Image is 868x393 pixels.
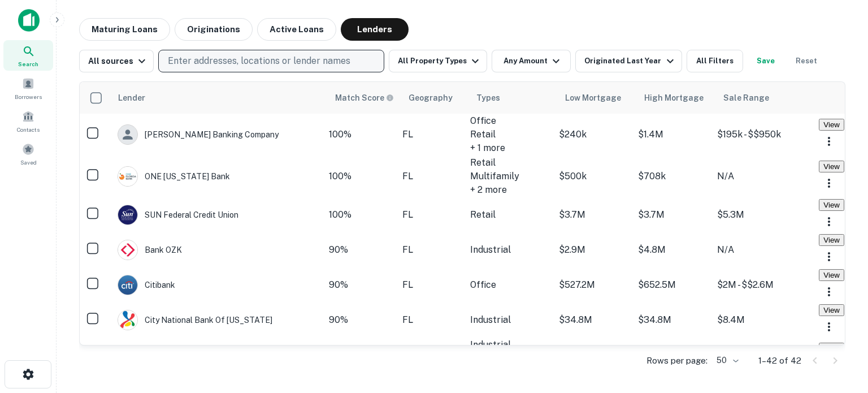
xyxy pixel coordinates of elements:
[717,82,818,114] th: Sale Range
[470,278,558,292] div: Office
[819,161,844,172] button: View
[470,208,558,222] div: Retail
[758,354,801,368] p: 1–42 of 42
[3,73,53,103] a: Borrowers
[20,158,37,167] span: Saved
[637,338,717,379] td: $1.5M
[329,243,401,257] div: Capitalize uses an advanced AI algorithm to match your search with the best lender. The match sco...
[470,338,558,352] div: Industrial
[402,278,469,292] div: FL
[470,114,558,128] div: Office
[717,232,818,267] td: N/A
[558,303,637,338] td: $34.8M
[646,354,708,368] p: Rows per page:
[558,82,637,114] th: Low Mortgage
[118,167,137,186] img: picture
[329,128,401,141] div: Capitalize uses an advanced AI algorithm to match your search with the best lender. The match sco...
[712,352,740,369] div: 50
[118,240,182,260] div: Bank OZK
[17,125,40,134] span: Contacts
[492,50,571,72] button: Any Amount
[118,205,137,224] img: picture
[335,92,392,104] h6: Match Score
[575,50,682,72] button: Originated Last Year
[470,128,558,141] div: Retail
[118,310,272,330] div: City National Bank Of [US_STATE]
[470,82,558,114] th: Types
[637,267,717,303] td: $652.5M
[687,50,743,72] button: All Filters
[717,197,818,232] td: $5.3M
[644,91,704,105] div: High Mortgage
[335,92,394,104] div: Capitalize uses an advanced AI algorithm to match your search with the best lender. The match sco...
[389,50,487,72] button: All Property Types
[118,240,137,260] img: picture
[470,313,558,327] div: Industrial
[3,139,53,169] a: Saved
[402,128,469,141] div: FL
[558,114,637,156] td: $240k
[470,156,558,170] div: Retail
[717,303,818,338] td: $8.4M
[470,141,558,155] div: + 1 more
[3,106,53,136] a: Contacts
[584,54,676,68] div: Originated Last Year
[788,50,824,72] button: Reset
[717,267,818,303] td: $2M - $$2.6M
[565,91,621,105] div: Low Mortgage
[470,183,558,197] div: + 2 more
[79,50,154,72] button: All sources
[402,208,469,222] div: FL
[717,338,818,379] td: $297.5k
[118,275,137,295] img: picture
[819,269,844,281] button: View
[118,166,230,187] div: ONE [US_STATE] Bank
[558,197,637,232] td: $3.7M
[476,91,500,105] div: Types
[329,313,401,327] div: Capitalize uses an advanced AI algorithm to match your search with the best lender. The match sco...
[88,54,149,68] div: All sources
[118,310,137,330] img: picture
[402,313,469,327] div: FL
[168,54,350,68] p: Enter addresses, locations or lender names
[470,170,558,183] div: Multifamily
[558,232,637,267] td: $2.9M
[637,82,717,114] th: High Mortgage
[558,338,637,379] td: $193.4k
[717,114,818,156] td: $195k - $$950k
[811,303,868,357] iframe: Chat Widget
[79,18,170,41] button: Maturing Loans
[637,232,717,267] td: $4.8M
[158,50,384,72] button: Enter addresses, locations or lender names
[717,156,818,197] td: N/A
[328,82,402,114] th: Capitalize uses an advanced AI algorithm to match your search with the best lender. The match sco...
[470,243,558,257] div: Industrial
[329,208,401,222] div: Capitalize uses an advanced AI algorithm to match your search with the best lender. The match sco...
[402,82,470,114] th: Geography
[723,91,769,105] div: Sale Range
[637,303,717,338] td: $34.8M
[637,156,717,197] td: $708k
[118,124,279,145] div: [PERSON_NAME] Banking Company
[3,40,53,71] div: Search
[257,18,336,41] button: Active Loans
[402,170,469,183] div: FL
[118,91,145,105] div: Lender
[118,205,238,225] div: SUN Federal Credit Union
[637,114,717,156] td: $1.4M
[819,234,844,246] button: View
[341,18,409,41] button: Lenders
[118,275,175,295] div: Citibank
[15,92,42,101] span: Borrowers
[111,82,328,114] th: Lender
[18,9,40,32] img: capitalize-icon.png
[637,197,717,232] td: $3.7M
[409,91,453,105] div: Geography
[329,278,401,292] div: Capitalize uses an advanced AI algorithm to match your search with the best lender. The match sco...
[819,119,844,131] button: View
[819,199,844,211] button: View
[402,243,469,257] div: FL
